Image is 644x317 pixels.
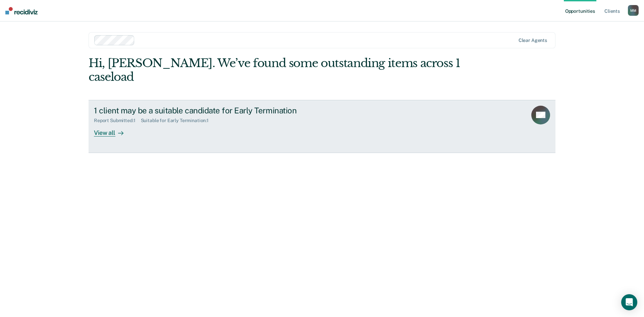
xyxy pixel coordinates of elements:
div: Hi, [PERSON_NAME]. We’ve found some outstanding items across 1 caseload [89,56,462,84]
div: Clear agents [519,38,547,43]
div: Report Submitted : 1 [94,118,141,123]
a: 1 client may be a suitable candidate for Early TerminationReport Submitted:1Suitable for Early Te... [89,100,555,153]
img: Recidiviz [5,7,38,14]
button: MM [628,5,639,16]
div: Open Intercom Messenger [621,294,637,310]
div: Suitable for Early Termination : 1 [141,118,214,123]
div: M M [628,5,639,16]
div: View all [94,123,131,137]
div: 1 client may be a suitable candidate for Early Termination [94,106,329,115]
